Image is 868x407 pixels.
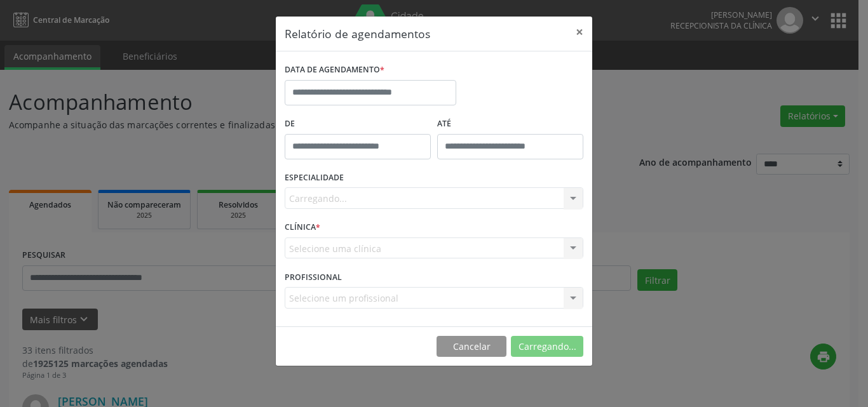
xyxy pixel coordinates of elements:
[285,60,384,80] label: DATA DE AGENDAMENTO
[285,267,342,287] label: PROFISSIONAL
[285,114,431,134] label: De
[437,114,583,134] label: ATÉ
[285,168,344,188] label: ESPECIALIDADE
[567,17,592,48] button: Close
[285,25,430,42] h5: Relatório de agendamentos
[437,336,506,357] button: Cancelar
[511,336,583,357] button: Carregando...
[285,218,320,237] label: CLÍNICA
